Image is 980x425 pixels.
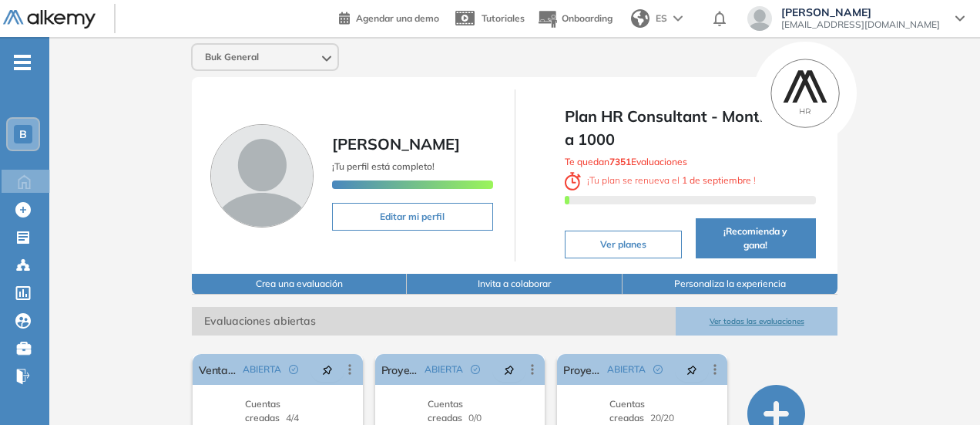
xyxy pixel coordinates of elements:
[563,354,601,385] a: Proyectos - [GEOGRAPHIC_DATA]
[332,160,435,172] span: ¡Tu perfil está completo!
[653,365,663,374] span: check-circle
[210,124,314,228] img: Foto de perfil
[428,398,482,423] span: 0/0
[680,174,753,186] b: 1 de septiembre
[609,398,645,423] span: Cuentas creadas
[609,156,631,167] b: 7351
[245,398,280,423] span: Cuentas creadas
[471,365,480,374] span: check-circle
[781,19,940,31] span: [EMAIL_ADDRESS][DOMAIN_NAME]
[565,156,687,167] span: Te quedan Evaluaciones
[673,15,683,22] img: arrow
[565,172,582,191] img: clock-svg
[245,398,299,423] span: 4/4
[289,365,298,374] span: check-circle
[332,134,460,153] span: [PERSON_NAME]
[425,363,463,376] span: ABIERTA
[537,2,612,35] button: Onboarding
[562,12,612,24] span: Onboarding
[339,8,439,26] a: Agendar una demo
[607,363,646,376] span: ABIERTA
[504,363,515,376] span: pushpin
[310,357,344,382] button: pushpin
[565,105,816,151] span: Plan HR Consultant - Month - 701 a 1000
[243,363,281,376] span: ABIERTA
[565,231,682,258] button: Ver planes
[205,51,259,63] span: Buk General
[192,307,676,336] span: Evaluaciones abiertas
[675,357,709,382] button: pushpin
[192,274,407,295] button: Crea una evaluación
[676,307,837,336] button: Ver todas las evaluaciones
[428,398,463,423] span: Cuentas creadas
[14,61,31,64] i: -
[3,10,96,29] img: Logo
[609,398,674,423] span: 20/20
[686,363,697,376] span: pushpin
[623,274,837,295] button: Personaliza la experiencia
[781,6,940,19] span: [PERSON_NAME]
[322,363,333,376] span: pushpin
[199,354,237,385] a: Ventas | [GEOGRAPHIC_DATA]
[631,9,649,28] img: world
[656,12,667,25] span: ES
[482,12,525,24] span: Tutoriales
[492,357,526,382] button: pushpin
[407,274,622,295] button: Invita a colaborar
[332,203,492,231] button: Editar mi perfil
[696,218,816,258] button: ¡Recomienda y gana!
[565,174,757,186] span: ¡ Tu plan se renueva el !
[381,354,419,385] a: Proyectos | [GEOGRAPHIC_DATA] (Nueva)
[356,12,439,24] span: Agendar una demo
[19,128,27,140] span: B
